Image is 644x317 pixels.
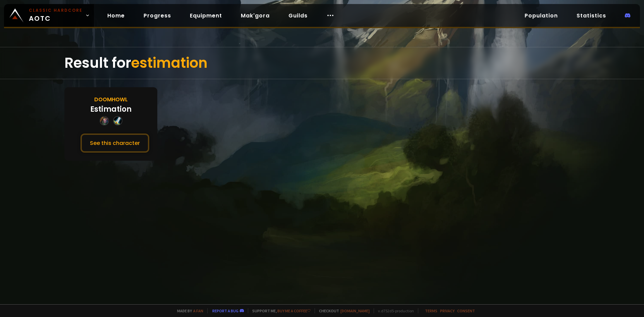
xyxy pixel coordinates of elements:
[440,308,454,313] a: Privacy
[29,7,83,13] small: Classic Hardcore
[374,308,414,313] span: v. d752d5 - production
[184,9,227,22] a: Equipment
[173,308,203,313] span: Made by
[64,47,580,79] div: Result for
[138,9,176,22] a: Progress
[519,9,563,22] a: Population
[277,308,311,313] a: Buy me a coffee
[571,9,611,22] a: Statistics
[90,104,131,115] div: Estimation
[29,7,83,23] span: AOTC
[193,308,203,313] a: a fan
[80,134,149,153] button: See this character
[457,308,475,313] a: Consent
[315,308,370,313] span: Checkout
[131,53,208,73] span: estimation
[94,95,128,104] div: Doomhowl
[248,308,311,313] span: Support me,
[425,308,437,313] a: Terms
[340,308,370,313] a: [DOMAIN_NAME]
[212,308,238,313] a: Report a bug
[102,9,130,22] a: Home
[283,9,313,22] a: Guilds
[235,9,275,22] a: Mak'gora
[4,4,94,27] a: Classic HardcoreAOTC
